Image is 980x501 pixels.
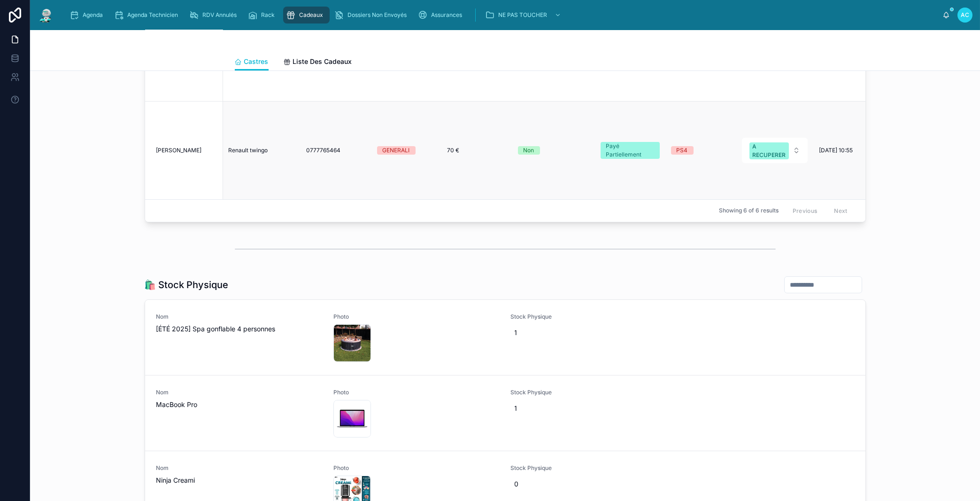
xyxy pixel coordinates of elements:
[127,11,178,19] span: Agenda Technicien
[293,57,352,66] span: Liste Des Cadeaux
[156,324,323,334] span: [ÉTÉ 2025] Spa gonflable 4 personnes
[333,389,500,396] span: Photo
[961,11,969,19] span: AC
[518,146,589,155] a: Non
[245,7,281,23] a: Rack
[515,328,673,337] span: 1
[752,142,786,159] div: A RECUPERER
[333,313,500,321] span: Photo
[377,146,436,155] a: GENERALI
[229,147,295,154] a: Renault twingo
[111,7,185,23] a: Agenda Technicien
[156,400,323,409] span: MacBook Pro
[347,11,407,19] span: Dossiers Non Envoyés
[819,147,853,154] span: [DATE] 10:55
[156,313,323,321] span: Nom
[448,147,460,154] span: 70 €
[741,137,808,164] a: Select Button
[677,146,688,155] div: PS4
[156,464,323,472] span: Nom
[415,7,469,23] a: Assurances
[819,147,918,154] a: [DATE] 10:55
[498,11,547,19] span: NE PAS TOUCHER
[332,7,413,23] a: Dossiers Non Envoyés
[229,147,268,154] span: Renault twingo
[511,389,677,396] span: Stock Physique
[515,404,673,413] span: 1
[244,57,269,66] span: Castres
[156,147,202,154] span: [PERSON_NAME]
[261,11,275,19] span: Rack
[719,207,779,214] span: Showing 6 of 6 results
[601,142,660,159] a: Payé Partiellement
[307,147,366,154] a: 0777765464
[186,7,243,23] a: RDV Annulés
[145,278,229,291] h1: 🛍️ Stock Physique
[235,53,269,71] a: Castres
[67,7,109,23] a: Agenda
[482,7,566,23] a: NE PAS TOUCHER
[511,313,677,321] span: Stock Physique
[431,11,462,19] span: Assurances
[83,11,103,19] span: Agenda
[606,142,654,159] div: Payé Partiellement
[38,8,54,23] img: App logo
[448,147,507,154] a: 70 €
[383,146,410,155] div: GENERALI
[156,389,323,396] span: Nom
[156,147,217,154] a: [PERSON_NAME]
[671,146,730,155] a: PS4
[283,7,330,23] a: Cadeaux
[524,146,534,155] div: Non
[156,476,323,485] span: Ninja Creami
[742,138,808,163] button: Select Button
[62,5,942,25] div: scrollable content
[307,147,341,154] span: 0777765464
[515,479,673,489] span: 0
[202,11,237,19] span: RDV Annulés
[299,11,323,19] span: Cadeaux
[284,53,352,72] a: Liste Des Cadeaux
[511,464,677,472] span: Stock Physique
[333,464,500,472] span: Photo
